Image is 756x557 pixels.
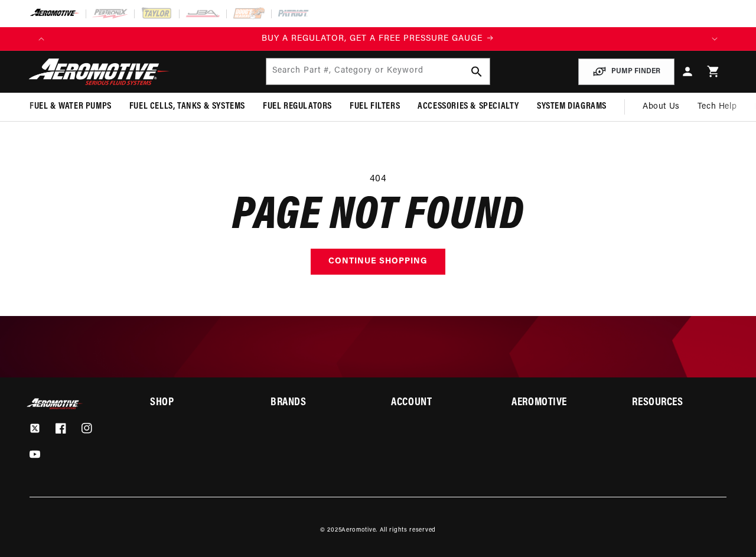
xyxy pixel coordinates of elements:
a: About Us [634,93,689,121]
span: Fuel Filters [350,100,400,113]
summary: Fuel Regulators [254,93,341,120]
span: BUY A REGULATOR, GET A FREE PRESSURE GAUGE [262,34,483,43]
button: Translation missing: en.sections.announcements.previous_announcement [30,27,53,51]
span: Tech Help [698,100,737,113]
button: Translation missing: en.sections.announcements.next_announcement [703,27,726,51]
h1: Page not found [30,197,726,237]
a: BUY A REGULATOR, GET A FREE PRESSURE GAUGE [53,32,703,45]
small: © 2025 . [320,527,377,533]
summary: Aeromotive [511,398,605,408]
span: Accessories & Specialty [418,100,519,113]
summary: System Diagrams [528,93,615,120]
summary: Fuel & Water Pumps [21,93,120,120]
span: About Us [643,102,680,111]
summary: Accessories & Specialty [409,93,528,120]
button: PUMP FINDER [578,58,674,85]
small: All rights reserved [380,527,436,533]
button: search button [464,58,490,84]
a: Continue shopping [311,249,445,275]
summary: Shop [150,398,244,408]
summary: Tech Help [689,93,745,121]
span: Fuel Cells, Tanks & Systems [129,100,245,113]
summary: Resources [632,398,726,408]
input: Search by Part Number, Category or Keyword [266,58,490,84]
a: Aeromotive [341,527,376,533]
summary: Brands [271,398,364,408]
p: 404 [30,172,726,187]
div: 1 of 4 [53,32,703,45]
img: Aeromotive [25,58,173,86]
img: Aeromotive [25,398,84,409]
summary: Fuel Filters [341,93,409,120]
span: Fuel Regulators [263,100,332,113]
span: Fuel & Water Pumps [30,100,112,113]
summary: Account [391,398,485,408]
div: Announcement [53,32,703,45]
span: System Diagrams [537,100,607,113]
summary: Fuel Cells, Tanks & Systems [120,93,254,120]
